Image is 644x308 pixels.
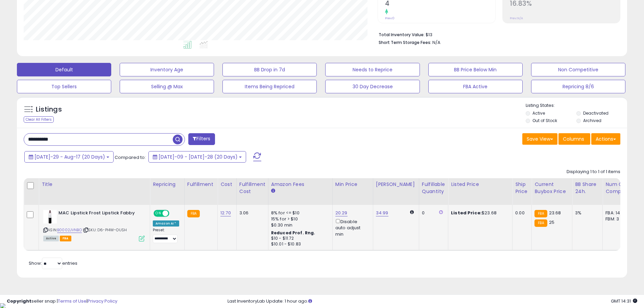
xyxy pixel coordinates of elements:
[531,80,625,93] button: Repricing 8/6
[24,116,54,123] div: Clear All Filters
[583,118,601,123] label: Archived
[605,216,628,222] div: FBM: 3
[379,32,425,38] b: Total Inventory Value:
[24,151,114,163] button: [DATE]-29 - Aug-17 (20 Days)
[428,63,523,76] button: BB Price Below Min
[335,181,370,188] div: Min Price
[43,236,59,241] span: All listings currently available for purchase on Amazon
[558,133,590,145] button: Columns
[379,30,615,38] li: $13
[532,118,557,123] label: Out of Stock
[57,227,82,233] a: B0002JVNBO
[522,133,557,145] button: Save View
[526,102,627,109] p: Listing States:
[148,151,246,163] button: [DATE]-09 - [DATE]-28 (20 Days)
[534,219,547,227] small: FBA
[379,40,431,45] b: Short Term Storage Fees:
[432,39,440,46] span: N/A
[549,219,554,226] span: 25
[271,181,330,188] div: Amazon Fees
[83,227,127,233] span: | SKU: D6-PI4W-OUSH
[325,80,420,93] button: 30 Day Decrease
[58,298,87,304] a: Terms of Use
[271,216,327,222] div: 15% for > $10
[43,210,57,223] img: 21wzRjLXyHL._SL40_.jpg
[271,222,327,228] div: $0.30 min
[451,210,507,216] div: $23.68
[222,80,317,93] button: Items Being Repriced
[222,63,317,76] button: BB Drop in 7d
[605,210,628,216] div: FBA: 14
[271,188,275,194] small: Amazon Fees.
[239,181,265,195] div: Fulfillment Cost
[531,63,625,76] button: Non Competitive
[271,230,315,236] b: Reduced Prof. Rng.
[154,211,163,216] span: ON
[17,63,111,76] button: Default
[187,181,215,188] div: Fulfillment
[60,236,71,241] span: FBA
[17,80,111,93] button: Top Sellers
[422,210,443,216] div: 0
[220,210,231,216] a: 12.70
[532,110,545,116] label: Active
[188,133,215,145] button: Filters
[515,210,526,216] div: 0.00
[271,241,327,247] div: $10.01 - $10.83
[187,210,200,217] small: FBA
[220,181,234,188] div: Cost
[385,16,395,20] small: Prev: 0
[451,210,482,216] b: Listed Price:
[7,298,117,305] div: seller snap | |
[575,210,597,216] div: 3%
[534,181,569,195] div: Current Buybox Price
[591,133,620,145] button: Actions
[115,154,146,161] span: Compared to:
[58,210,141,218] b: MAC Lipstick Frost Lipstick Fabby
[153,228,179,243] div: Preset:
[239,210,263,216] div: 3.06
[563,136,584,142] span: Columns
[43,210,145,241] div: ASIN:
[611,298,637,304] span: 2025-08-18 14:31 GMT
[376,210,388,216] a: 34.99
[42,181,147,188] div: Title
[7,298,31,304] strong: Copyright
[153,220,179,227] div: Amazon AI *
[228,298,637,305] div: Last InventoryLab Update: 1 hour ago.
[159,153,238,160] span: [DATE]-09 - [DATE]-28 (20 Days)
[153,181,182,188] div: Repricing
[120,80,214,93] button: Selling @ Max
[168,211,179,216] span: OFF
[567,169,620,175] div: Displaying 1 to 1 of 1 items
[376,181,416,188] div: [PERSON_NAME]
[271,210,327,216] div: 8% for <= $10
[120,63,214,76] button: Inventory Age
[515,181,529,195] div: Ship Price
[335,210,348,216] a: 20.29
[88,298,117,304] a: Privacy Policy
[534,210,547,217] small: FBA
[583,110,609,116] label: Deactivated
[34,153,105,160] span: [DATE]-29 - Aug-17 (20 Days)
[549,210,561,216] span: 23.68
[451,181,509,188] div: Listed Price
[325,63,420,76] button: Needs to Reprice
[271,236,327,241] div: $10 - $11.72
[335,218,368,237] div: Disable auto adjust min
[575,181,600,195] div: BB Share 24h.
[29,260,77,266] span: Show: entries
[36,105,62,114] h5: Listings
[422,181,445,195] div: Fulfillable Quantity
[510,16,523,20] small: Prev: N/A
[428,80,523,93] button: FBA Active
[605,181,630,195] div: Num of Comp.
